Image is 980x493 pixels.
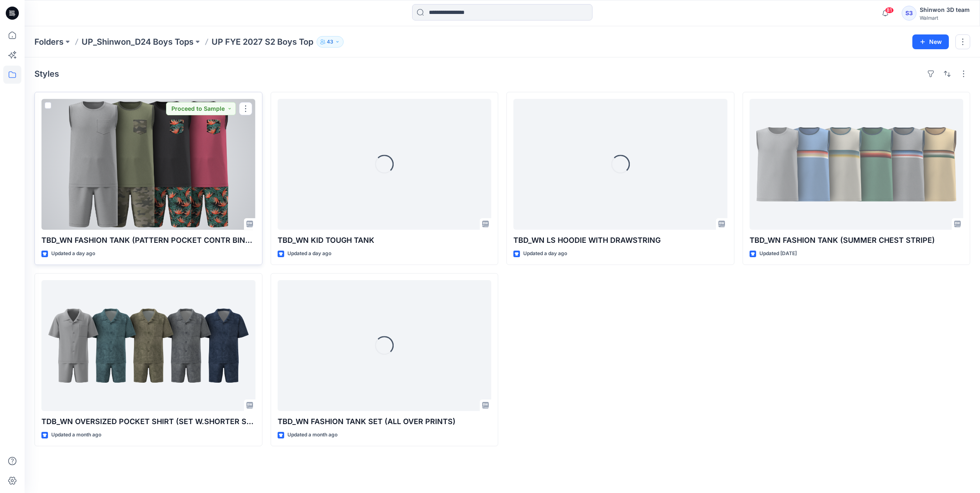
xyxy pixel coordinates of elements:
[51,431,101,439] p: Updated a month ago
[212,36,313,48] p: UP FYE 2027 S2 Boys Top
[523,249,567,258] p: Updated a day ago
[41,280,255,411] a: TDB_WN OVERSIZED POCKET SHIRT (SET W.SHORTER SHORTS)
[513,235,727,246] p: TBD_WN LS HOODIE WITH DRAWSTRING
[920,5,970,15] div: Shinwon 3D team
[287,431,337,439] p: Updated a month ago
[41,99,255,230] a: TBD_WN FASHION TANK (PATTERN POCKET CONTR BINDING)
[34,69,59,79] h4: Styles
[912,34,949,49] button: New
[902,6,916,21] div: S3
[41,416,255,427] p: TDB_WN OVERSIZED POCKET SHIRT (SET W.SHORTER SHORTS)
[82,36,194,48] a: UP_Shinwon_D24 Boys Tops
[885,7,894,14] span: 81
[750,99,964,230] a: TBD_WN FASHION TANK (SUMMER CHEST STRIPE)
[327,37,333,46] p: 43
[317,36,344,48] button: 43
[750,235,964,246] p: TBD_WN FASHION TANK (SUMMER CHEST STRIPE)
[34,36,64,48] a: Folders
[759,249,797,258] p: Updated [DATE]
[278,235,492,246] p: TBD_WN KID TOUGH TANK
[51,249,95,258] p: Updated a day ago
[920,15,970,21] div: Walmart
[41,235,255,246] p: TBD_WN FASHION TANK (PATTERN POCKET CONTR BINDING)
[287,249,331,258] p: Updated a day ago
[278,416,492,427] p: TBD_WN FASHION TANK SET (ALL OVER PRINTS)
